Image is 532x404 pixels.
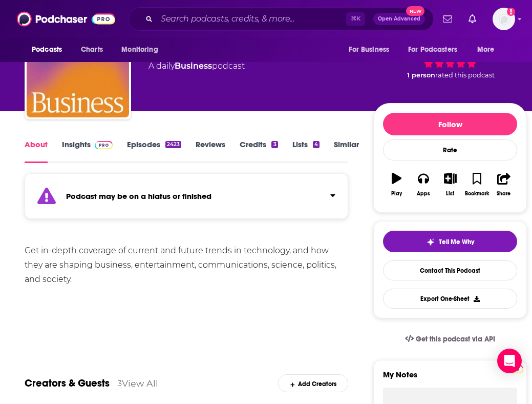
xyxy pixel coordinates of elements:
a: InsightsPodchaser Pro [62,139,113,163]
div: 2423 [165,141,181,148]
img: Podchaser - Follow, Share and Rate Podcasts [17,9,115,29]
div: 4 [313,141,320,148]
a: About [25,139,48,163]
span: Open Advanced [378,16,420,22]
button: Share [491,166,517,203]
a: Charts [74,40,109,59]
div: Apps [417,191,430,197]
div: 3 [118,379,122,388]
div: Play [391,191,402,197]
a: Reviews [196,139,225,163]
span: Tell Me Why [439,238,474,246]
input: Search podcasts, credits, & more... [157,11,346,27]
button: open menu [470,40,507,59]
div: Rate [383,139,517,160]
a: Similar [334,139,359,163]
button: open menu [114,40,171,59]
a: Show notifications dropdown [439,10,456,28]
button: Export One-Sheet [383,289,517,309]
span: For Podcasters [408,43,457,57]
span: More [477,43,495,57]
a: Show notifications dropdown [464,10,480,28]
div: Search podcasts, credits, & more... [129,7,434,31]
a: Episodes2423 [127,139,181,163]
strong: Podcast may be on a hiatus or finished [66,191,211,201]
div: 3 [271,141,278,148]
label: My Notes [383,370,517,388]
span: Get this podcast via API [416,335,495,344]
span: Charts [81,43,103,57]
div: Bookmark [465,191,489,197]
button: open menu [401,40,472,59]
button: open menu [342,40,402,59]
img: Podchaser Pro [95,141,113,149]
a: Business [175,61,212,71]
span: Podcasts [32,43,62,57]
a: View All [122,378,158,389]
span: Monitoring [121,43,158,57]
button: open menu [25,40,75,59]
a: Lists4 [292,139,320,163]
button: Apps [410,166,437,203]
img: tell me why sparkle [427,238,435,246]
span: Logged in as KrishanaDavis [493,8,515,30]
button: Show profile menu [493,8,515,30]
span: ⌘ K [346,12,365,26]
span: For Business [349,43,389,57]
a: Credits3 [240,139,278,163]
div: Get in-depth coverage of current and future trends in technology, and how they are shaping busine... [25,244,348,287]
button: List [437,166,463,203]
button: Bookmark [463,166,490,203]
div: Share [497,191,510,197]
img: User Profile [493,8,515,30]
a: Get this podcast via API [397,327,503,352]
button: tell me why sparkleTell Me Why [383,231,517,252]
div: A daily podcast [148,60,245,72]
section: Click to expand status details [25,179,348,219]
button: Follow [383,113,517,135]
a: Creators & Guests [25,377,110,390]
div: List [446,191,454,197]
svg: Add a profile image [507,8,515,16]
div: Add Creators [278,374,348,392]
span: New [406,6,424,16]
a: Contact This Podcast [383,260,517,280]
span: rated this podcast [435,71,495,79]
button: Open AdvancedNew [373,13,425,25]
button: Play [383,166,410,203]
span: 1 person [407,71,435,79]
div: Open Intercom Messenger [497,349,522,373]
img: Business, Spoken [27,15,129,117]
